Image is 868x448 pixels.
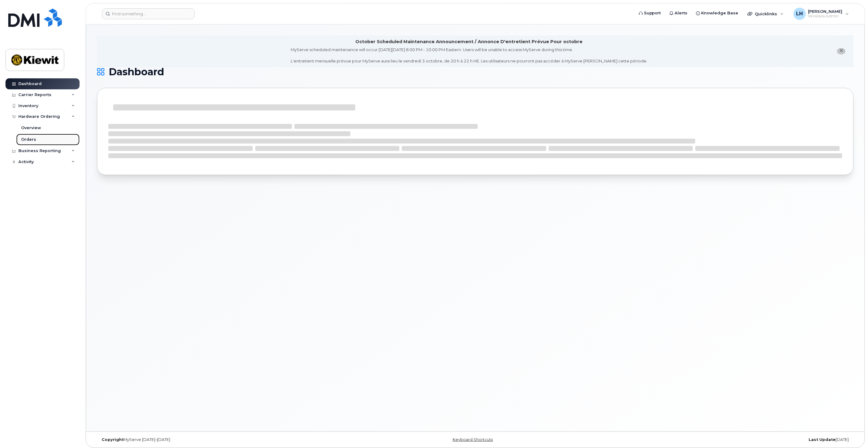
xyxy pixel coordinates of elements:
[601,437,854,442] div: [DATE]
[102,437,124,442] strong: Copyright
[837,48,846,54] button: close notification
[109,67,164,77] span: Dashboard
[809,437,836,442] strong: Last Update
[291,47,647,64] div: MyServe scheduled maintenance will occur [DATE][DATE] 8:00 PM - 10:00 PM Eastern. Users will be u...
[841,421,863,443] iframe: Messenger Launcher
[453,437,493,442] a: Keyboard Shortcuts
[356,39,583,45] div: October Scheduled Maintenance Announcement / Annonce D'entretient Prévue Pour octobre
[97,437,349,442] div: MyServe [DATE]–[DATE]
